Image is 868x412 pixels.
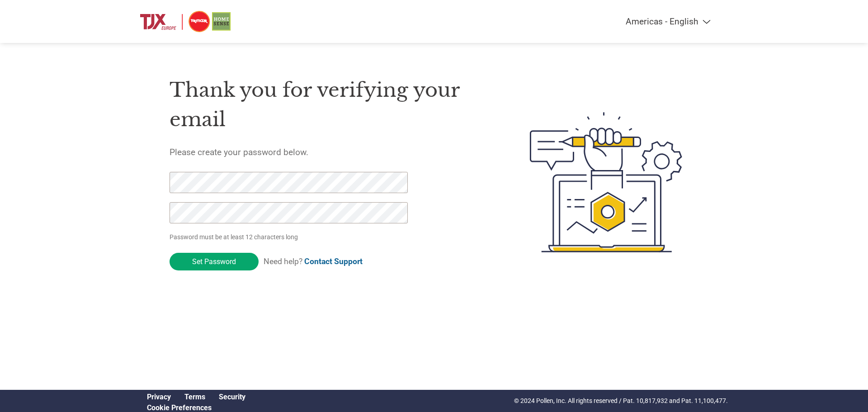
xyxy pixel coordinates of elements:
[140,403,252,412] div: Open Cookie Preferences Modal
[170,147,487,157] h5: Please create your password below.
[514,62,699,302] img: create-password
[170,253,259,270] input: Set Password
[170,232,411,242] p: Password must be at least 12 characters long
[219,393,245,401] a: Security
[264,257,363,266] span: Need help?
[514,396,728,406] p: © 2024 Pollen, Inc. All rights reserved / Pat. 10,817,932 and Pat. 11,100,477.
[147,393,171,401] a: Privacy
[304,257,363,266] a: Contact Support
[140,9,231,34] img: TJX Europe
[170,76,487,134] h1: Thank you for verifying your email
[184,393,205,401] a: Terms
[147,403,212,412] a: Cookie Preferences, opens a dedicated popup modal window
